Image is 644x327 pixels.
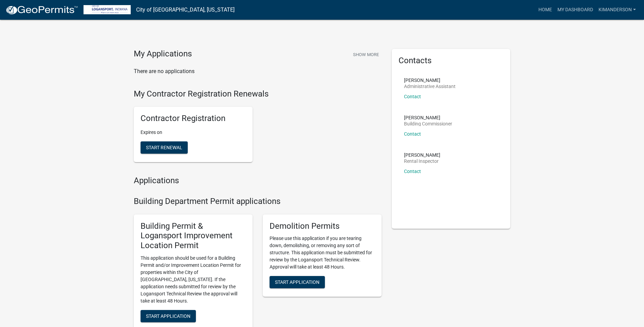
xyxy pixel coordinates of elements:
p: There are no applications [134,67,382,75]
wm-registration-list-section: My Contractor Registration Renewals [134,89,382,168]
p: Expires on [141,129,246,136]
p: Building Commissioner [404,121,452,126]
a: KimAnderson [596,3,639,16]
img: City of Logansport, Indiana [84,5,131,14]
h4: My Contractor Registration Renewals [134,89,382,99]
h4: My Applications [134,49,192,59]
button: Start Application [141,310,196,322]
button: Show More [350,49,382,60]
p: [PERSON_NAME] [404,78,456,83]
p: [PERSON_NAME] [404,153,440,157]
p: Rental Inspector [404,159,440,163]
h4: Applications [134,176,382,186]
p: This application should be used for a Building Permit and/or Improvement Location Permit for prop... [141,255,246,305]
p: Administrative Assistant [404,84,456,89]
a: Contact [404,169,421,174]
span: Start Renewal [146,145,182,150]
span: Start Application [275,279,319,285]
h5: Demolition Permits [270,221,375,231]
h5: Building Permit & Logansport Improvement Location Permit [141,221,246,251]
span: Start Application [146,313,190,319]
a: Contact [404,131,421,137]
button: Start Application [270,276,325,288]
button: Start Renewal [141,141,188,154]
h5: Contacts [399,56,504,66]
p: Please use this application if you are tearing down, demolishing, or removing any sort of structu... [270,235,375,271]
h4: Building Department Permit applications [134,196,382,206]
a: Contact [404,94,421,99]
p: [PERSON_NAME] [404,115,452,120]
a: Home [536,3,555,16]
a: My Dashboard [555,3,596,16]
h5: Contractor Registration [141,114,246,123]
a: City of [GEOGRAPHIC_DATA], [US_STATE] [136,4,235,16]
